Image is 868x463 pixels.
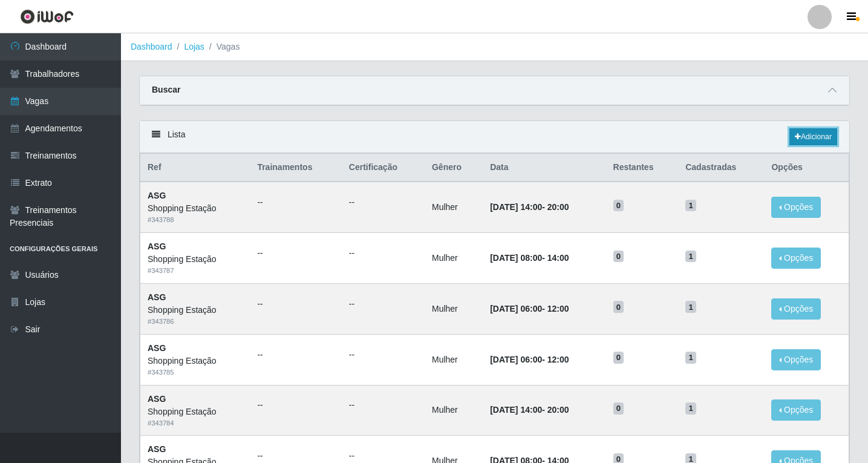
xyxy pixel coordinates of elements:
strong: Buscar [152,85,180,94]
ul: -- [349,247,417,260]
div: # 343787 [148,266,243,276]
li: Vagas [204,41,240,53]
time: [DATE] 08:00 [490,253,542,263]
time: [DATE] 06:00 [490,304,542,314]
td: Mulher [425,283,483,334]
th: Cadastradas [678,154,764,182]
time: 12:00 [547,304,569,314]
time: [DATE] 14:00 [490,405,542,415]
time: 14:00 [547,253,569,263]
nav: breadcrumb [121,33,868,61]
ul: -- [257,298,334,310]
div: Shopping Estação [148,253,243,266]
strong: ASG [148,444,166,454]
ul: -- [257,349,334,361]
div: Lista [140,121,849,153]
div: # 343785 [148,367,243,378]
button: Opções [771,399,821,421]
th: Certificação [342,154,425,182]
span: 0 [613,402,624,415]
button: Opções [771,349,821,370]
time: 20:00 [547,202,569,212]
ul: -- [257,196,334,209]
td: Mulher [425,233,483,284]
strong: ASG [148,191,166,200]
span: 0 [613,301,624,313]
strong: ASG [148,343,166,353]
strong: - [490,355,569,364]
ul: -- [349,450,417,462]
button: Opções [771,248,821,269]
td: Mulher [425,182,483,232]
img: CoreUI Logo [20,9,74,24]
ul: -- [257,399,334,412]
span: 1 [685,251,696,263]
strong: ASG [148,394,166,404]
time: 20:00 [547,405,569,415]
strong: ASG [148,292,166,302]
span: 1 [685,200,696,212]
button: Opções [771,197,821,218]
span: 0 [613,352,624,364]
ul: -- [257,450,334,462]
span: 1 [685,301,696,313]
a: Dashboard [131,42,172,51]
div: # 343784 [148,418,243,429]
a: Lojas [184,42,204,51]
strong: - [490,253,569,263]
div: Shopping Estação [148,202,243,215]
div: Shopping Estação [148,406,243,418]
ul: -- [349,349,417,361]
span: 0 [613,200,624,212]
th: Gênero [425,154,483,182]
th: Trainamentos [250,154,341,182]
span: 1 [685,402,696,415]
th: Data [483,154,605,182]
strong: - [490,304,569,314]
div: Shopping Estação [148,355,243,367]
time: [DATE] 14:00 [490,202,542,212]
strong: - [490,202,569,212]
td: Mulher [425,385,483,436]
time: 12:00 [547,355,569,364]
th: Opções [764,154,849,182]
ul: -- [257,247,334,260]
strong: ASG [148,241,166,251]
div: # 343786 [148,317,243,327]
td: Mulher [425,334,483,385]
a: Adicionar [789,128,837,145]
th: Ref [140,154,250,182]
time: [DATE] 06:00 [490,355,542,364]
ul: -- [349,298,417,310]
button: Opções [771,298,821,320]
strong: - [490,405,569,415]
th: Restantes [606,154,679,182]
div: # 343788 [148,215,243,225]
ul: -- [349,196,417,209]
ul: -- [349,399,417,412]
div: Shopping Estação [148,304,243,317]
span: 1 [685,352,696,364]
span: 0 [613,251,624,263]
